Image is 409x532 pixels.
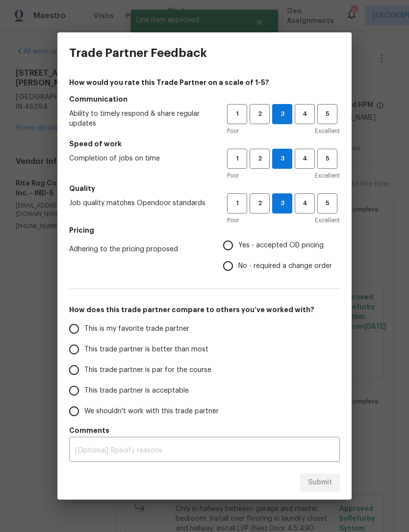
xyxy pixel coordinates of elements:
[250,193,270,213] button: 2
[272,193,292,213] button: 3
[84,406,219,417] span: We shouldn't work with this trade partner
[84,365,211,375] span: This trade partner is par for the course
[315,215,340,225] span: Excellent
[251,153,269,164] span: 2
[228,198,246,209] span: 1
[295,193,315,213] button: 4
[315,126,340,136] span: Excellent
[317,193,337,213] button: 5
[251,108,269,120] span: 2
[238,261,332,271] span: No - required a change order
[227,149,247,169] button: 1
[69,244,207,254] span: Adhering to the pricing proposed
[69,198,211,208] span: Job quality matches Opendoor standards
[317,104,337,124] button: 5
[250,149,270,169] button: 2
[84,386,189,396] span: This trade partner is acceptable
[69,46,207,60] h3: Trade Partner Feedback
[296,198,314,209] span: 4
[295,104,315,124] button: 4
[69,94,340,104] h5: Communication
[296,153,314,164] span: 4
[295,149,315,169] button: 4
[69,184,340,193] h5: Quality
[318,198,336,209] span: 5
[69,319,340,422] div: How does this trade partner compare to others you’ve worked with?
[69,426,340,435] h5: Comments
[227,104,247,124] button: 1
[228,108,246,120] span: 1
[223,235,340,276] div: Pricing
[227,215,239,225] span: Poor
[69,109,211,129] span: Ability to timely respond & share regular updates
[315,171,340,181] span: Excellent
[84,345,208,355] span: This trade partner is better than most
[273,198,292,209] span: 3
[250,104,270,124] button: 2
[227,171,239,181] span: Poor
[238,240,324,251] span: Yes - accepted OD pricing
[84,324,189,334] span: This is my favorite trade partner
[318,108,336,120] span: 5
[318,153,336,164] span: 5
[227,193,247,213] button: 1
[69,154,211,163] span: Completion of jobs on time
[69,78,340,87] h4: How would you rate this Trade Partner on a scale of 1-5?
[273,108,292,120] span: 3
[69,139,340,149] h5: Speed of work
[228,153,246,164] span: 1
[317,149,337,169] button: 5
[227,126,239,136] span: Poor
[69,225,340,235] h5: Pricing
[296,108,314,120] span: 4
[272,149,292,169] button: 3
[251,198,269,209] span: 2
[69,305,340,315] h5: How does this trade partner compare to others you’ve worked with?
[273,153,292,164] span: 3
[272,104,292,124] button: 3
